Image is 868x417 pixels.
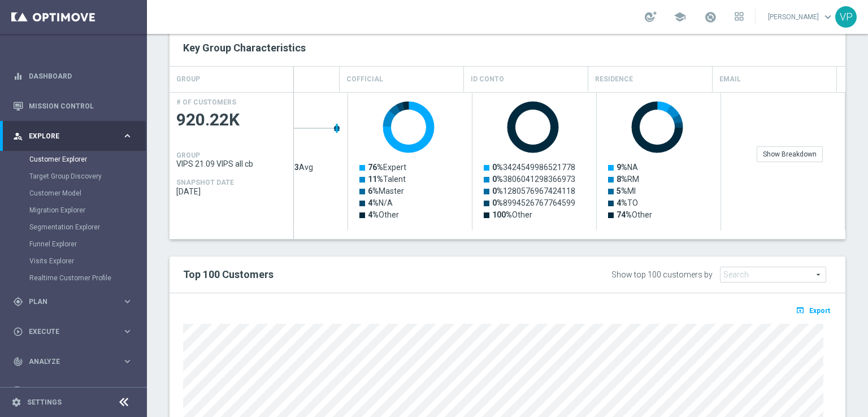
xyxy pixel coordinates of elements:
[492,210,512,219] tspan: 100%
[809,307,830,315] span: Export
[13,91,133,121] div: Mission Control
[368,175,383,184] tspan: 11%
[29,298,122,305] span: Plan
[13,61,133,91] div: Dashboard
[29,61,133,91] a: Dashboard
[492,175,575,184] text: 3806041298366973
[595,69,633,89] h4: Residence
[29,168,146,185] div: Target Group Discovery
[13,357,23,367] i: track_changes
[492,163,503,172] tspan: 0%
[794,303,832,318] button: open_in_browser Export
[29,236,146,253] div: Funnel Explorer
[29,223,118,232] a: Segmentation Explorer
[368,198,379,207] tspan: 4%
[12,327,133,336] button: play_circle_outline Execute keyboard_arrow_right
[11,397,21,407] i: settings
[617,186,636,196] text: MI
[29,219,146,236] div: Segmentation Explorer
[368,186,404,196] text: Master
[13,386,122,397] div: Data Studio
[12,102,133,111] button: Mission Control
[492,198,503,207] tspan: 0%
[183,268,554,281] h2: Top 100 Customers
[13,131,122,141] div: Explore
[29,273,118,283] a: Realtime Customer Profile
[611,270,713,280] div: Show top 100 customers by
[122,386,133,397] i: keyboard_arrow_right
[13,131,23,141] i: person_search
[27,399,62,406] a: Settings
[368,210,399,219] text: Other
[617,210,632,219] tspan: 74%
[368,175,406,184] text: Talent
[492,186,575,196] text: 1280576967424118
[617,163,627,172] tspan: 9%
[29,257,118,266] a: Visits Explorer
[13,297,23,307] i: gps_fixed
[757,146,823,162] div: Show Breakdown
[492,198,575,207] text: 8994526767764599
[674,11,686,23] span: school
[29,240,118,249] a: Funnel Explorer
[29,172,118,181] a: Target Group Discovery
[29,91,133,121] a: Mission Control
[346,69,383,89] h4: COFFICIAL
[12,357,133,366] button: track_changes Analyze keyboard_arrow_right
[29,133,122,140] span: Explore
[492,175,503,184] tspan: 0%
[12,297,133,306] button: gps_fixed Plan keyboard_arrow_right
[176,109,287,131] span: 920.22K
[617,186,627,196] tspan: 5%
[822,11,834,23] span: keyboard_arrow_down
[617,210,652,219] text: Other
[176,179,234,186] h4: SNAPSHOT DATE
[796,306,808,315] i: open_in_browser
[492,210,532,219] text: Other
[183,41,832,55] h2: Key Group Characteristics
[29,185,146,202] div: Customer Model
[368,163,383,172] tspan: 76%
[13,327,122,337] div: Execute
[13,327,23,337] i: play_circle_outline
[29,328,122,335] span: Execute
[12,132,133,141] div: person_search Explore keyboard_arrow_right
[29,202,146,219] div: Migration Explorer
[29,206,118,215] a: Migration Explorer
[176,69,200,89] h4: GROUP
[29,189,118,198] a: Customer Model
[492,163,575,172] text: 3424549986521778
[122,326,133,337] i: keyboard_arrow_right
[471,69,504,89] h4: Id Conto
[176,98,236,106] h4: # OF CUSTOMERS
[617,163,638,172] text: NA
[176,187,287,196] span: 2025-09-27
[368,210,379,219] tspan: 4%
[719,69,741,89] h4: Email
[368,198,393,207] text: N/A
[617,175,639,184] text: RM
[13,357,122,367] div: Analyze
[29,155,118,164] a: Customer Explorer
[368,163,406,172] text: Expert
[617,198,638,207] text: TO
[176,151,200,159] h4: GROUP
[29,270,146,286] div: Realtime Customer Profile
[835,6,857,28] div: VP
[13,297,122,307] div: Plan
[13,71,23,81] i: equalizer
[122,131,133,141] i: keyboard_arrow_right
[122,296,133,307] i: keyboard_arrow_right
[368,186,379,196] tspan: 6%
[29,253,146,270] div: Visits Explorer
[492,186,503,196] tspan: 0%
[12,72,133,81] button: equalizer Dashboard
[122,356,133,367] i: keyboard_arrow_right
[617,175,627,184] tspan: 8%
[176,159,287,168] span: VIPS 21.09 VIPS all cb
